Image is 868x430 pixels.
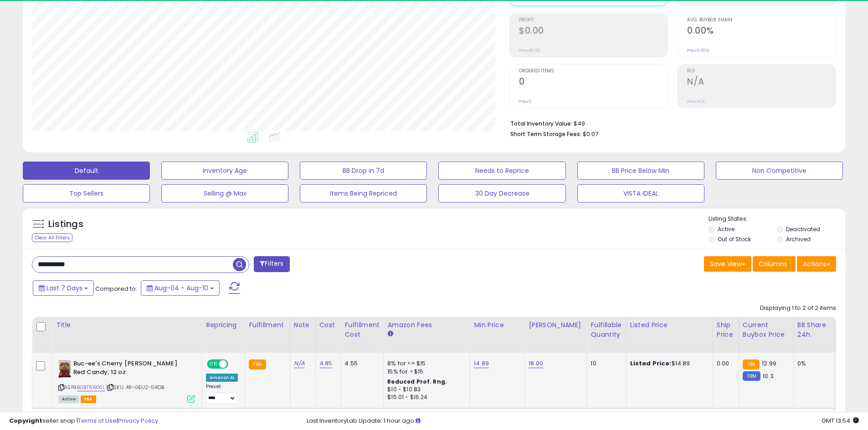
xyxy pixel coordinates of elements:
[33,280,94,296] button: Last 7 Days
[73,359,184,379] b: Buc-ee's Cherry [PERSON_NAME] Red Candy, 12 oz
[161,162,288,180] button: Inventory Age
[387,394,463,401] div: $15.01 - $16.24
[387,320,466,330] div: Amazon Fees
[717,320,735,339] div: Ship Price
[23,162,150,180] button: Default
[300,184,427,202] button: Items Being Repriced
[687,18,836,23] span: Avg. Buybox Share
[583,130,598,138] span: $0.07
[387,330,393,338] small: Amazon Fees.
[58,359,195,402] div: ASIN:
[344,359,376,368] div: 4.55
[759,259,787,268] span: Columns
[141,280,220,296] button: Aug-04 - Aug-10
[519,48,540,53] small: Prev: $0.00
[687,69,836,74] span: ROI
[687,25,836,38] h2: 0.00%
[319,320,337,330] div: Cost
[387,368,463,376] div: 15% for > $15
[300,162,427,180] button: BB Drop in 7d
[519,25,668,38] h2: $0.00
[762,359,776,368] span: 12.99
[717,359,732,368] div: 0.00
[510,120,572,127] b: Total Inventory Value:
[9,417,158,425] div: seller snap | |
[56,320,198,330] div: Title
[95,284,137,293] span: Compared to:
[438,162,565,180] button: Needs to Reprice
[227,360,241,368] span: OFF
[797,320,831,339] div: BB Share 24h.
[474,359,489,368] a: 14.89
[797,359,827,368] div: 0%
[718,235,751,243] label: Out of Stock
[161,184,288,202] button: Selling @ Max
[591,359,619,368] div: 10
[307,417,859,425] div: Last InventoryLab Update: 1 hour ago.
[519,99,532,104] small: Prev: 0
[519,18,668,23] span: Profit
[797,256,836,272] button: Actions
[387,378,447,385] b: Reduced Prof. Rng.
[529,359,543,368] a: 18.00
[743,320,790,339] div: Current Buybox Price
[9,416,42,425] strong: Copyright
[77,384,105,391] a: B0BT6XKX1L
[154,283,208,293] span: Aug-04 - Aug-10
[519,69,668,74] span: Ordered Items
[106,384,164,391] span: | SKU: 4R-GEU2-GXOB
[118,416,158,425] a: Privacy Policy
[294,320,312,330] div: Note
[206,374,238,382] div: Amazon AI
[753,256,796,272] button: Columns
[786,235,811,243] label: Archived
[32,233,72,242] div: Clear All Filters
[529,320,583,330] div: [PERSON_NAME]
[58,395,79,403] span: All listings currently available for purchase on Amazon
[743,371,760,381] small: FBM
[577,184,704,202] button: VISTA IDEAL
[709,215,845,223] p: Listing States:
[519,76,668,89] h2: 0
[48,218,83,231] h5: Listings
[760,304,836,313] div: Displaying 1 to 2 of 2 items
[763,372,774,380] span: 10.3
[58,359,71,378] img: 41CA9L29XbL._SL40_.jpg
[687,76,836,89] h2: N/A
[704,256,751,272] button: Save View
[387,386,463,394] div: $10 - $10.83
[319,359,333,368] a: 4.85
[716,162,843,180] button: Non Competitive
[81,395,96,403] span: FBA
[206,320,241,330] div: Repricing
[249,320,286,330] div: Fulfillment
[687,99,705,104] small: Prev: N/A
[206,384,238,404] div: Preset:
[438,184,565,202] button: 30 Day Decrease
[254,256,289,272] button: Filters
[294,359,305,368] a: N/A
[249,359,266,369] small: FBA
[591,320,622,339] div: Fulfillable Quantity
[687,48,709,53] small: Prev: 0.00%
[474,320,521,330] div: Min Price
[743,359,760,369] small: FBA
[630,359,706,368] div: $14.89
[718,225,734,233] label: Active
[23,184,150,202] button: Top Sellers
[822,416,859,425] span: 2025-08-18 13:54 GMT
[78,416,117,425] a: Terms of Use
[577,162,704,180] button: BB Price Below Min
[208,360,219,368] span: ON
[344,320,380,339] div: Fulfillment Cost
[630,359,672,368] b: Listed Price:
[46,283,82,293] span: Last 7 Days
[630,320,709,330] div: Listed Price
[387,359,463,368] div: 8% for <= $15
[786,225,820,233] label: Deactivated
[510,130,581,138] b: Short Term Storage Fees:
[510,117,829,128] li: $49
